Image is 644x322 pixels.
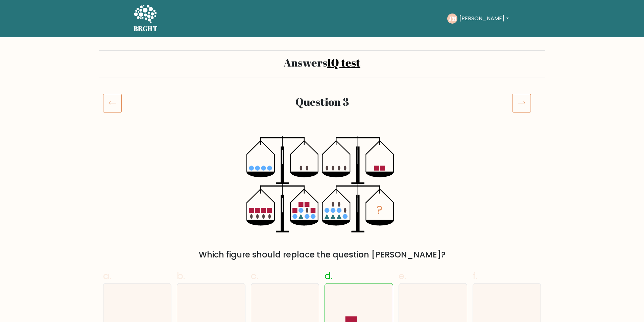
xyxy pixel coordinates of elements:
[134,3,158,34] a: BRGHT
[473,269,477,282] span: f.
[377,202,383,218] tspan: ?
[325,269,333,282] span: d.
[327,55,360,70] a: IQ test
[177,269,185,282] span: b.
[457,14,510,23] button: [PERSON_NAME]
[140,95,504,108] h2: Question 3
[134,25,158,33] h5: BRGHT
[103,269,111,282] span: a.
[399,269,406,282] span: e.
[251,269,258,282] span: c.
[449,15,457,22] text: JM
[103,56,541,69] h2: Answers
[107,249,537,261] div: Which figure should replace the question [PERSON_NAME]?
